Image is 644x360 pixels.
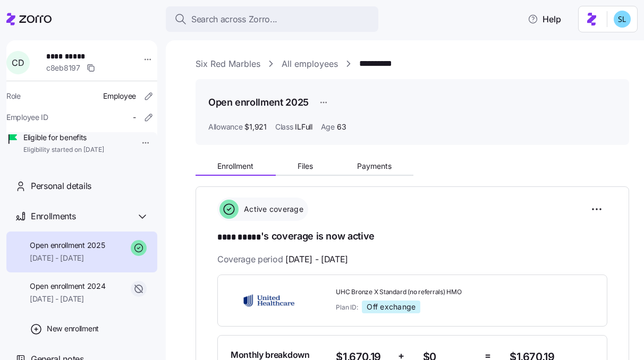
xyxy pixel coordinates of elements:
[12,58,24,67] span: C D
[357,162,392,170] span: Payments
[30,281,105,292] span: Open enrollment 2024
[298,162,313,170] span: Files
[23,145,104,155] span: Eligibility started on [DATE]
[337,122,346,132] span: 63
[6,112,48,123] span: Employee ID
[23,132,104,143] span: Eligible for benefits
[30,240,105,251] span: Open enrollment 2025
[208,122,242,132] span: Allowance
[46,63,80,73] span: c8eb8197
[191,13,277,26] span: Search across Zorro...
[285,253,348,266] span: [DATE] - [DATE]
[6,91,21,101] span: Role
[614,11,631,28] img: 7c620d928e46699fcfb78cede4daf1d1
[30,253,105,263] span: [DATE] - [DATE]
[336,303,358,312] span: Plan ID:
[30,294,105,304] span: [DATE] - [DATE]
[208,96,309,109] h1: Open enrollment 2025
[519,8,570,30] button: Help
[528,13,561,25] span: Help
[241,204,303,215] span: Active coverage
[295,122,312,132] span: ILFull
[133,112,136,123] span: -
[231,288,307,313] img: UnitedHealthcare
[166,6,378,32] button: Search across Zorro...
[244,122,266,132] span: $1,921
[31,210,75,223] span: Enrollments
[217,229,607,244] h1: 's coverage is now active
[367,302,416,312] span: Off exchange
[275,122,293,132] span: Class
[196,57,260,71] a: Six Red Marbles
[217,253,348,266] span: Coverage period
[31,179,91,193] span: Personal details
[336,288,501,297] span: UHC Bronze X Standard (no referrals) HMO
[282,57,338,71] a: All employees
[103,91,136,101] span: Employee
[217,162,253,170] span: Enrollment
[321,122,335,132] span: Age
[47,323,99,334] span: New enrollment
